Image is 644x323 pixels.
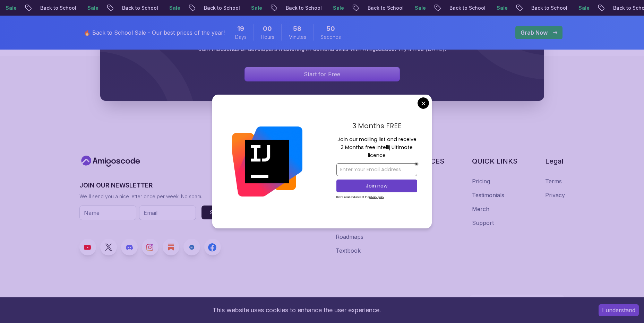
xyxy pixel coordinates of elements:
[327,5,350,11] p: Sale
[469,295,565,305] a: [EMAIL_ADDRESS][DOMAIN_NAME]
[210,209,226,216] div: Submit
[5,303,588,318] div: This website uses cookies to enhance the user experience.
[545,191,565,199] a: Privacy
[244,67,400,81] a: Signin page
[79,296,137,304] p: Assalamualaikum
[472,156,517,166] h3: QUICK LINKS
[237,24,244,34] span: 19 Days
[164,5,186,11] p: Sale
[545,177,562,185] a: Terms
[263,24,272,34] span: 0 Hours
[280,5,327,11] p: Back to School
[79,239,96,255] a: Youtube link
[491,5,513,11] p: Sale
[82,5,104,11] p: Sale
[545,156,565,166] h3: Legal
[35,5,82,11] p: Back to School
[117,5,164,11] p: Back to School
[252,296,354,304] p: © 2025 Amigoscode. All rights reserved.
[261,34,274,41] span: Hours
[289,34,306,41] span: Minutes
[79,206,136,220] input: Name
[204,239,221,255] a: Facebook link
[362,5,409,11] p: Back to School
[84,28,225,37] p: 🔥 Back to School Sale - Our best prices of the year!
[183,239,200,255] a: LinkedIn link
[246,5,268,11] p: Sale
[409,5,431,11] p: Sale
[526,5,573,11] p: Back to School
[480,296,560,303] p: [EMAIL_ADDRESS][DOMAIN_NAME]
[79,181,235,190] h3: JOIN OUR NEWSLETTER
[472,191,504,199] a: Testimonials
[326,24,335,34] span: 50 Seconds
[336,233,363,241] a: Roadmaps
[293,24,301,34] span: 58 Minutes
[573,5,595,11] p: Sale
[100,239,117,255] a: Twitter link
[336,246,361,255] a: Textbook
[320,34,341,41] span: Seconds
[142,239,158,255] a: Instagram link
[198,5,246,11] p: Back to School
[79,193,235,200] p: We'll send you a nice letter once per week. No spam.
[121,239,138,255] a: Discord link
[139,206,196,220] input: Email
[599,304,639,316] button: Accept cookies
[235,34,247,41] span: Days
[163,239,179,255] a: Blog link
[472,219,494,227] a: Support
[472,177,490,185] a: Pricing
[444,5,491,11] p: Back to School
[201,206,235,219] button: Submit
[472,205,489,213] a: Merch
[521,28,548,37] p: Grab Now
[304,70,340,78] p: Start for Free
[130,296,137,304] span: 👋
